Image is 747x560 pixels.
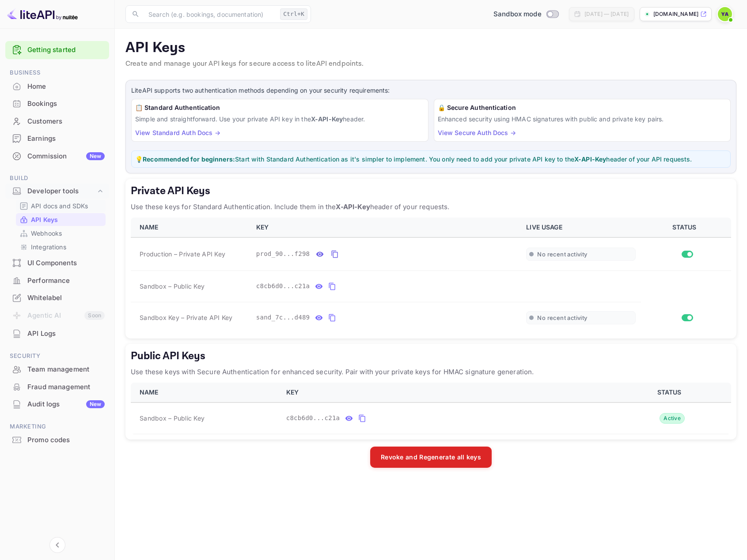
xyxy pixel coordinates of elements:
p: API Keys [125,39,736,57]
a: Fraud management [5,379,109,395]
div: Performance [27,276,105,286]
div: Team management [5,361,109,378]
span: No recent activity [537,251,587,258]
div: Switch to Production mode [490,9,562,19]
div: Earnings [5,130,109,147]
a: Audit logsNew [5,396,109,412]
strong: X-API-Key [574,155,606,163]
a: Whitelabel [5,289,109,306]
strong: X-API-Key [336,203,370,211]
span: prod_90...f298 [256,249,310,259]
div: UI Components [27,258,105,268]
div: Whitelabel [5,289,109,307]
div: Integrations [16,241,106,253]
span: No recent activity [537,314,587,322]
button: Collapse navigation [49,537,65,553]
span: Sandbox mode [493,9,542,19]
div: CommissionNew [5,148,109,165]
a: API Logs [5,325,109,342]
img: Yariv Adin [718,7,732,21]
span: sand_7c...d489 [256,313,310,322]
div: Promo codes [5,432,109,449]
strong: Recommended for beginners: [143,155,235,163]
h5: Public API Keys [131,349,731,363]
p: Simple and straightforward. Use your private API key in the header. [135,114,425,124]
a: Customers [5,113,109,129]
div: Fraud management [27,382,105,392]
strong: X-API-Key [311,115,343,123]
p: API docs and SDKs [31,201,88,210]
table: public api keys table [131,383,731,434]
div: New [86,152,105,160]
div: Ctrl+K [280,8,307,20]
p: Create and manage your API keys for secure access to liteAPI endpoints. [125,59,736,69]
th: KEY [251,218,521,237]
div: API Logs [5,325,109,342]
a: Earnings [5,130,109,147]
h5: Private API Keys [131,184,731,198]
div: Home [27,82,105,92]
a: UI Components [5,255,109,271]
a: Integrations [19,242,102,252]
button: Revoke and Regenerate all keys [370,447,492,468]
p: 💡 Start with Standard Authentication as it's simpler to implement. You only need to add your priv... [135,154,727,164]
h6: 🔒 Secure Authentication [438,103,727,113]
div: Promo codes [27,435,105,445]
a: View Standard Auth Docs → [135,129,220,136]
span: c8cb6d0...c21a [256,282,310,291]
span: Marketing [5,422,109,432]
th: NAME [131,383,281,402]
a: Home [5,78,109,94]
a: Promo codes [5,432,109,448]
a: Webhooks [19,229,102,238]
table: private api keys table [131,218,731,333]
p: Integrations [31,242,66,252]
span: Sandbox – Public Key [140,413,205,423]
div: UI Components [5,255,109,272]
p: Enhanced security using HMAC signatures with public and private key pairs. [438,114,727,124]
div: Developer tools [5,184,109,199]
div: New [86,400,105,408]
p: Use these keys with Secure Authentication for enhanced security. Pair with your private keys for ... [131,367,731,377]
div: Customers [5,113,109,130]
div: API docs and SDKs [16,199,106,212]
div: Bookings [5,95,109,113]
div: Audit logsNew [5,396,109,413]
div: API Logs [27,329,105,339]
th: LIVE USAGE [521,218,641,237]
a: API Keys [19,215,102,224]
input: Search (e.g. bookings, documentation) [143,5,277,23]
div: Earnings [27,134,105,144]
a: API docs and SDKs [19,201,102,210]
div: Team management [27,365,105,375]
span: Sandbox – Public Key [140,282,205,291]
a: Bookings [5,95,109,112]
p: LiteAPI supports two authentication methods depending on your security requirements: [131,86,731,95]
div: Fraud management [5,379,109,396]
div: Audit logs [27,399,105,410]
div: Getting started [5,41,109,59]
div: Commission [27,151,105,162]
th: NAME [131,218,251,237]
div: [DATE] — [DATE] [584,10,629,18]
div: Bookings [27,99,105,109]
div: Whitelabel [27,293,105,303]
a: Team management [5,361,109,377]
img: LiteAPI logo [7,7,78,21]
span: Security [5,351,109,361]
p: Use these keys for Standard Authentication. Include them in the header of your requests. [131,202,731,212]
span: Build [5,173,109,183]
div: Active [660,413,685,424]
p: [DOMAIN_NAME] [653,10,698,18]
span: Sandbox Key – Private API Key [140,314,232,321]
span: Production – Private API Key [140,249,225,259]
div: Webhooks [16,227,106,240]
h6: 📋 Standard Authentication [135,103,425,113]
a: CommissionNew [5,148,109,164]
th: KEY [281,383,611,402]
div: Home [5,78,109,95]
th: STATUS [641,218,731,237]
div: Customers [27,117,105,127]
a: Performance [5,272,109,289]
span: c8cb6d0...c21a [286,413,340,423]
